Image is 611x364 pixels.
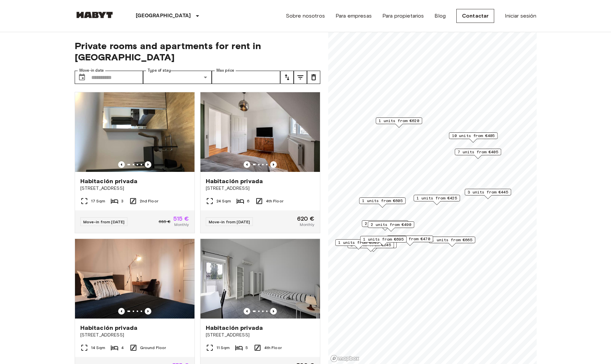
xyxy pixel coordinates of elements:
[206,324,263,332] span: Habitación privada
[209,219,250,224] span: Move-in from [DATE]
[452,133,495,139] span: 10 units from €405
[75,92,194,172] img: Marketing picture of unit DE-09-006-002-01HF
[429,237,475,247] div: Map marker
[468,189,508,195] span: 3 units from €445
[297,216,315,222] span: 620 €
[91,345,106,351] span: 14 Sqm
[121,345,124,351] span: 4
[140,198,158,204] span: 2nd Floor
[264,345,282,351] span: 4th Floor
[280,71,294,84] button: tune
[83,219,125,224] span: Move-in from [DATE]
[371,222,411,228] span: 2 units from €490
[145,308,151,315] button: Previous image
[350,242,397,252] div: Map marker
[246,345,248,351] span: 5
[360,236,407,246] div: Map marker
[247,198,250,204] span: 6
[121,198,123,204] span: 3
[80,332,189,338] span: [STREET_ADDRESS]
[79,68,104,73] label: Move-in date
[173,216,189,222] span: 515 €
[359,197,406,208] div: Map marker
[140,345,166,351] span: Ground Floor
[75,239,194,319] img: Marketing picture of unit DE-09-010-001-03HF
[174,222,189,228] span: Monthly
[270,308,277,315] button: Previous image
[80,177,138,185] span: Habitación privada
[455,149,501,159] div: Map marker
[432,237,472,243] span: 1 units from €665
[75,40,320,63] span: Private rooms and apartments for rent in [GEOGRAPHIC_DATA]
[417,195,457,201] span: 1 units from €425
[200,239,320,319] img: Marketing picture of unit DE-09-018-05M
[286,12,325,20] a: Sobre nosotros
[75,12,115,18] img: Habyt
[382,12,424,20] a: Para propietarios
[368,221,414,232] div: Map marker
[80,324,138,332] span: Habitación privada
[336,12,372,20] a: Para empresas
[387,236,433,246] div: Map marker
[75,71,89,84] button: Choose date
[75,92,195,233] a: Marketing picture of unit DE-09-006-002-01HFPrevious imagePrevious imageHabitación privada[STREET...
[449,132,497,143] div: Map marker
[458,149,498,155] span: 7 units from €405
[244,308,250,315] button: Previous image
[200,92,320,233] a: Marketing picture of unit DE-09-016-001-02HFPrevious imagePrevious imageHabitación privada[STREET...
[136,12,191,20] p: [GEOGRAPHIC_DATA]
[362,198,403,204] span: 1 units from €605
[330,355,359,362] a: Mapbox logo
[456,9,494,23] a: Contactar
[347,242,394,252] div: Map marker
[294,71,307,84] button: tune
[335,239,382,250] div: Map marker
[159,219,171,225] span: 685 €
[216,68,234,73] label: Max price
[206,177,263,185] span: Habitación privada
[376,117,422,128] div: Map marker
[362,220,408,231] div: Map marker
[270,161,277,168] button: Previous image
[91,198,106,204] span: 17 Sqm
[307,71,320,84] button: tune
[148,68,171,73] label: Type of stay
[379,118,419,124] span: 1 units from €620
[80,185,189,192] span: [STREET_ADDRESS]
[206,332,315,338] span: [STREET_ADDRESS]
[200,92,320,172] img: Marketing picture of unit DE-09-016-001-02HF
[118,308,125,315] button: Previous image
[414,195,460,205] div: Map marker
[338,240,379,246] span: 1 units from €645
[363,236,404,242] span: 1 units from €695
[505,12,536,20] a: Iniciar sesión
[390,236,430,242] span: 2 units from €470
[118,161,125,168] button: Previous image
[145,161,151,168] button: Previous image
[300,222,314,228] span: Monthly
[216,345,230,351] span: 11 Sqm
[216,198,231,204] span: 24 Sqm
[206,185,315,192] span: [STREET_ADDRESS]
[244,161,250,168] button: Previous image
[465,189,511,199] div: Map marker
[365,221,405,227] span: 2 units from €515
[434,12,446,20] a: Blog
[266,198,283,204] span: 4th Floor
